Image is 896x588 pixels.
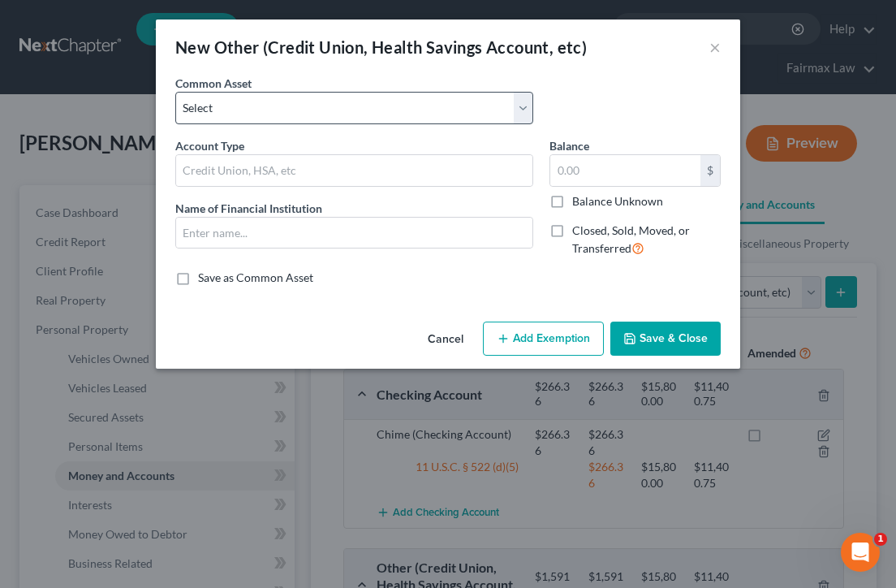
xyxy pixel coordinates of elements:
label: Balance Unknown [572,193,663,210]
div: $ [700,155,720,186]
input: 0.00 [550,155,700,186]
button: Add Exemption [483,322,604,356]
span: Closed, Sold, Moved, or Transferred [572,223,690,255]
button: Cancel [415,323,476,356]
button: × [709,37,721,57]
span: 1 [874,533,887,546]
label: Common Asset [175,75,252,92]
button: Save & Close [610,322,721,356]
div: New Other (Credit Union, Health Savings Account, etc) [175,36,587,58]
label: Account Type [175,137,244,154]
iframe: Intercom live chat [841,533,880,572]
input: Credit Union, HSA, etc [176,155,532,186]
label: Balance [549,137,589,154]
label: Save as Common Asset [198,270,313,286]
span: Name of Financial Institution [175,201,322,215]
input: Enter name... [176,218,532,249]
